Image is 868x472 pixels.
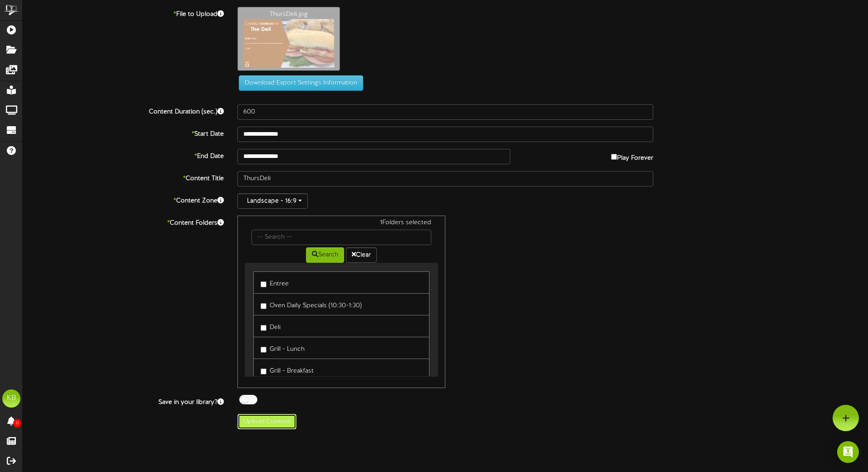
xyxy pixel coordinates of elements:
input: Grill - Breakfast [261,369,266,374]
label: Content Folders [16,216,231,228]
label: Content Title [16,171,231,183]
button: Clear [346,247,377,263]
input: Entree [261,281,266,287]
a: Download Export Settings Information [234,79,363,86]
div: KB [2,389,20,408]
label: File to Upload [16,7,231,19]
label: Grill - Breakfast [261,364,314,376]
label: Oven Daily Specials (10:30-1:30) [261,298,362,310]
button: Landscape - 16:9 [237,193,308,209]
label: Play Forever [611,149,653,163]
input: Deli [261,325,266,331]
span: 0 [13,419,21,428]
div: Open Intercom Messenger [837,441,859,463]
label: Start Date [16,127,231,139]
label: Grill - Lunch [261,342,305,354]
input: -- Search -- [252,230,431,245]
label: Content Zone [16,193,231,206]
button: Upload Content [237,414,296,429]
input: Grill - Lunch [261,347,266,353]
input: Title of this Content [237,171,653,187]
div: 1 Folders selected [245,218,438,230]
button: Search [306,247,344,263]
button: Download Export Settings Information [239,75,363,91]
label: End Date [16,149,231,161]
input: Play Forever [611,154,617,160]
label: Deli [261,320,281,332]
label: Content Duration (sec.) [16,104,231,117]
label: Entree [261,276,289,289]
input: Oven Daily Specials (10:30-1:30) [261,303,266,309]
label: Save in your library? [16,395,231,407]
